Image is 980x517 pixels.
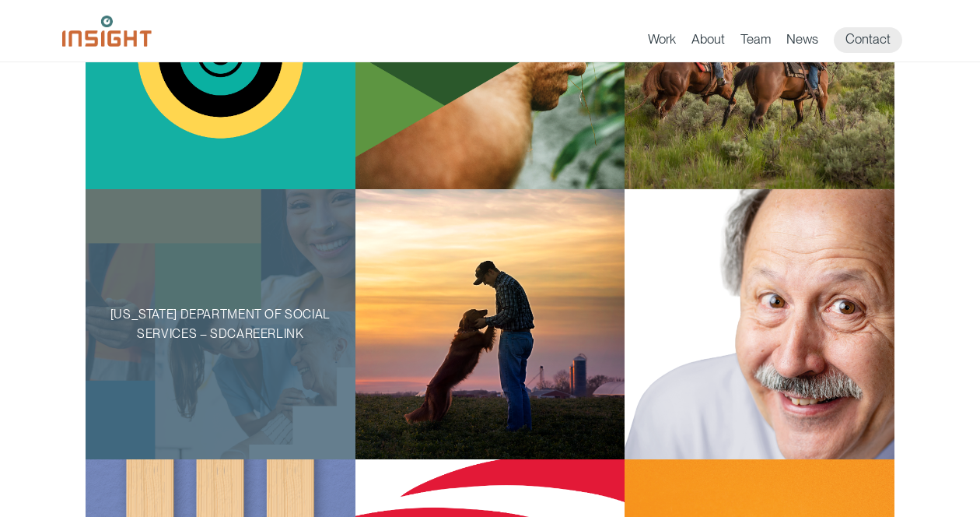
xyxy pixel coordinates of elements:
[740,31,771,53] a: Team
[110,305,331,344] p: [US_STATE] Department of Social Services – SDCareerLink
[786,31,818,53] a: News
[691,31,725,53] a: About
[648,31,676,53] a: Work
[625,189,894,459] img: Immunize South Dakota
[648,27,918,53] nav: primary navigation menu
[834,27,902,53] a: Contact
[355,189,625,459] img: Oro Agri / Rovensa
[86,189,355,459] a: South Dakota Department of Social Services – SDCareerLink [US_STATE] Department of Social Service...
[62,16,152,47] img: Insight Marketing Design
